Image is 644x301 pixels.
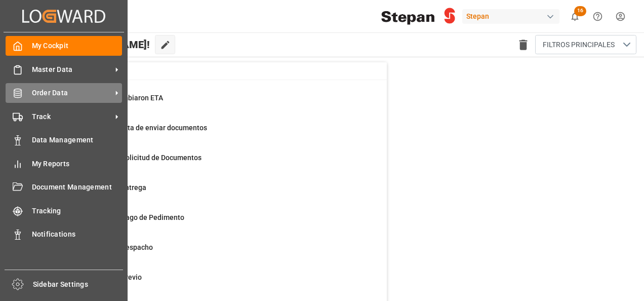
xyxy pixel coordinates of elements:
img: Stepan_Company_logo.svg.png_1713531530.png [381,8,455,25]
span: Order Data [32,88,112,98]
a: Tracking [6,201,122,220]
span: My Cockpit [32,41,123,51]
span: Sidebar Settings [33,279,124,290]
span: Track [32,111,112,122]
a: Document Management [6,177,122,197]
span: Notifications [32,229,123,240]
a: 642Pendiente de PrevioFinal Delivery [51,272,374,293]
button: open menu [535,35,636,54]
a: Notifications [6,224,122,244]
span: Data Management [32,135,123,145]
div: Stepan [462,9,559,24]
span: My Reports [32,159,123,169]
a: My Cockpit [6,36,122,56]
button: show 16 new notifications [563,5,586,28]
a: 62Ordenes para Solicitud de DocumentosPurchase Orders [51,153,374,174]
span: Master Data [32,64,112,75]
a: Data Management [6,130,122,150]
span: FILTROS PRINCIPALES [543,40,615,50]
span: Pendiente de Pago de Pedimento [76,213,184,221]
a: 41Embarques cambiaron ETAContainer Schema [51,93,374,114]
a: 16Pendiente de Pago de PedimentoFinal Delivery [51,212,374,234]
a: 47Pendiente de entregaFinal Delivery [51,182,374,204]
a: 0Ordenes que falta de enviar documentosContainer Schema [51,123,374,144]
span: Ordenes para Solicitud de Documentos [76,154,202,162]
span: Document Management [32,182,123,193]
span: Ordenes que falta de enviar documentos [76,124,207,132]
span: Tracking [32,206,123,216]
button: Stepan [462,7,563,26]
span: 16 [574,6,586,16]
a: My Reports [6,154,122,173]
button: Help Center [586,5,609,28]
a: 2Pendiente de DespachoFinal Delivery [51,242,374,264]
